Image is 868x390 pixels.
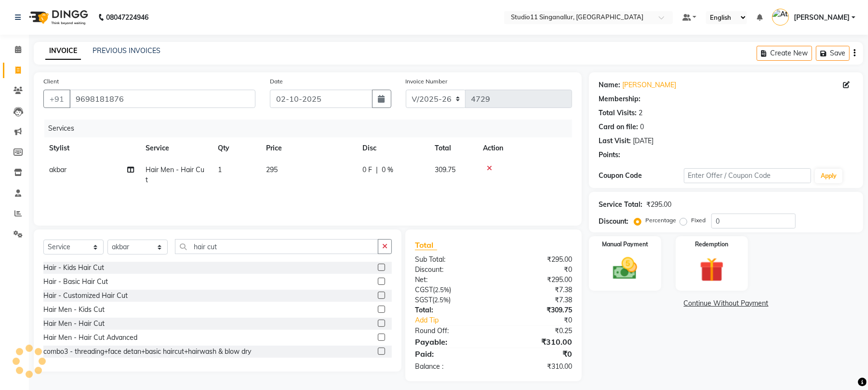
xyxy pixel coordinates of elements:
[43,90,70,108] button: +91
[599,122,638,132] div: Card on file:
[695,240,728,249] label: Redemption
[408,295,494,305] div: ( )
[605,255,645,282] img: _cash.svg
[69,90,255,108] input: Search by Name/Mobile/Email/Code
[508,315,579,325] div: ₹0
[43,291,128,301] div: Hair - Customized Hair Cut
[434,296,449,304] span: 2.5%
[49,165,67,174] span: akbar
[772,9,789,26] img: Athira
[260,137,357,159] th: Price
[408,255,494,265] div: Sub Total:
[599,108,637,118] div: Total Visits:
[602,240,648,249] label: Manual Payment
[43,277,108,287] div: Hair - Basic Hair Cut
[599,216,628,227] div: Discount:
[218,165,222,174] span: 1
[599,150,620,160] div: Points:
[494,326,579,336] div: ₹0.25
[45,42,81,60] a: INVOICE
[408,362,494,372] div: Balance :
[815,169,842,183] button: Apply
[599,80,620,90] div: Name:
[599,136,631,146] div: Last Visit:
[43,347,251,357] div: combo3 - threading+face detan+basic haircut+hairwash & blow dry
[43,263,104,273] div: Hair - Kids Hair Cut
[494,265,579,275] div: ₹0
[93,46,160,55] a: PREVIOUS INVOICES
[591,298,861,309] a: Continue Without Payment
[645,216,676,225] label: Percentage
[494,305,579,315] div: ₹309.75
[599,94,641,104] div: Membership:
[44,120,579,137] div: Services
[494,295,579,305] div: ₹7.38
[406,77,448,86] label: Invoice Number
[646,200,671,210] div: ₹295.00
[415,296,432,304] span: SGST
[757,46,812,61] button: Create New
[408,285,494,295] div: ( )
[494,275,579,285] div: ₹295.00
[43,305,105,315] div: Hair Men - Kids Cut
[146,165,204,184] span: Hair Men - Hair Cut
[140,137,212,159] th: Service
[692,255,732,285] img: _gift.svg
[435,165,455,174] span: 309.75
[494,255,579,265] div: ₹295.00
[622,80,676,90] a: [PERSON_NAME]
[43,77,59,86] label: Client
[408,275,494,285] div: Net:
[43,319,105,329] div: Hair Men - Hair Cut
[270,77,283,86] label: Date
[633,136,654,146] div: [DATE]
[639,108,642,118] div: 2
[382,165,393,175] span: 0 %
[415,240,437,250] span: Total
[408,265,494,275] div: Discount:
[106,4,148,31] b: 08047224946
[477,137,572,159] th: Action
[599,171,683,181] div: Coupon Code
[266,165,278,174] span: 295
[362,165,372,175] span: 0 F
[640,122,644,132] div: 0
[415,285,433,294] span: CGST
[494,362,579,372] div: ₹310.00
[494,285,579,295] div: ₹7.38
[376,165,378,175] span: |
[408,348,494,360] div: Paid:
[408,305,494,315] div: Total:
[816,46,850,61] button: Save
[212,137,260,159] th: Qty
[691,216,706,225] label: Fixed
[494,336,579,348] div: ₹310.00
[794,13,850,23] span: [PERSON_NAME]
[408,315,508,325] a: Add Tip
[175,239,378,254] input: Search or Scan
[684,168,811,183] input: Enter Offer / Coupon Code
[43,137,140,159] th: Stylist
[408,336,494,348] div: Payable:
[357,137,429,159] th: Disc
[429,137,477,159] th: Total
[599,200,642,210] div: Service Total:
[494,348,579,360] div: ₹0
[435,286,449,294] span: 2.5%
[25,4,91,31] img: logo
[43,333,137,343] div: Hair Men - Hair Cut Advanced
[408,326,494,336] div: Round Off:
